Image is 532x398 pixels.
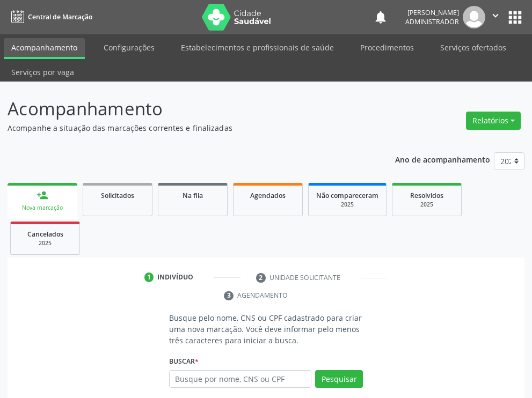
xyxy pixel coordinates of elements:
button:  [485,6,506,28]
div: 2025 [18,239,72,247]
button: Relatórios [466,112,521,130]
a: Procedimentos [353,38,421,57]
a: Central de Marcação [8,8,92,26]
p: Busque pelo nome, CNS ou CPF cadastrado para criar uma nova marcação. Você deve informar pelo men... [169,312,363,346]
span: Central de Marcação [28,12,92,21]
p: Acompanhamento [8,95,369,122]
div: Nova marcação [15,204,70,212]
span: Administrador [405,17,459,26]
input: Busque por nome, CNS ou CPF [169,370,312,388]
span: Resolvidos [410,191,443,200]
div: Indivíduo [157,272,193,282]
div: person_add [37,189,48,201]
button: Pesquisar [315,370,363,388]
a: Configurações [96,38,162,57]
span: Na fila [183,191,203,200]
label: Buscar [169,353,199,370]
div: 1 [144,272,154,282]
span: Agendados [250,191,286,200]
button: apps [506,8,524,27]
img: img [463,6,485,28]
a: Serviços por vaga [4,63,82,82]
span: Não compareceram [316,191,378,200]
i:  [490,10,501,21]
div: 2025 [316,201,378,209]
div: 2025 [400,201,454,209]
button: notifications [373,10,388,25]
span: Cancelados [27,230,63,239]
p: Acompanhe a situação das marcações correntes e finalizadas [8,122,369,134]
span: Solicitados [101,191,134,200]
a: Estabelecimentos e profissionais de saúde [173,38,341,57]
p: Ano de acompanhamento [395,152,490,166]
a: Acompanhamento [4,38,85,59]
div: [PERSON_NAME] [405,8,459,17]
a: Serviços ofertados [433,38,514,57]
